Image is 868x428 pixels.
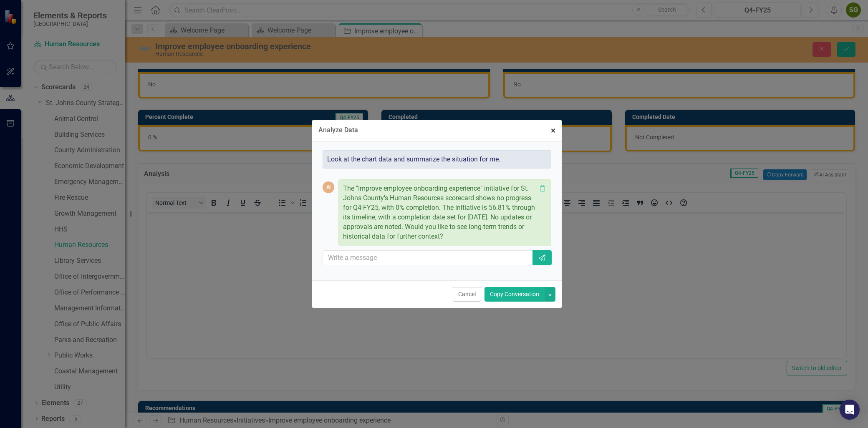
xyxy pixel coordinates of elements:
[840,400,860,420] div: Open Intercom Messenger
[484,287,545,302] button: Copy Conversation
[453,287,481,302] button: Cancel
[323,250,533,266] input: Write a message
[551,126,555,136] span: ×
[323,150,551,169] div: Look at the chart data and summarize the situation for me.
[343,184,536,241] p: The "Improve employee onboarding experience" initiative for St. Johns County's Human Resources sc...
[323,181,334,193] div: AI
[318,126,358,134] div: Analyze Data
